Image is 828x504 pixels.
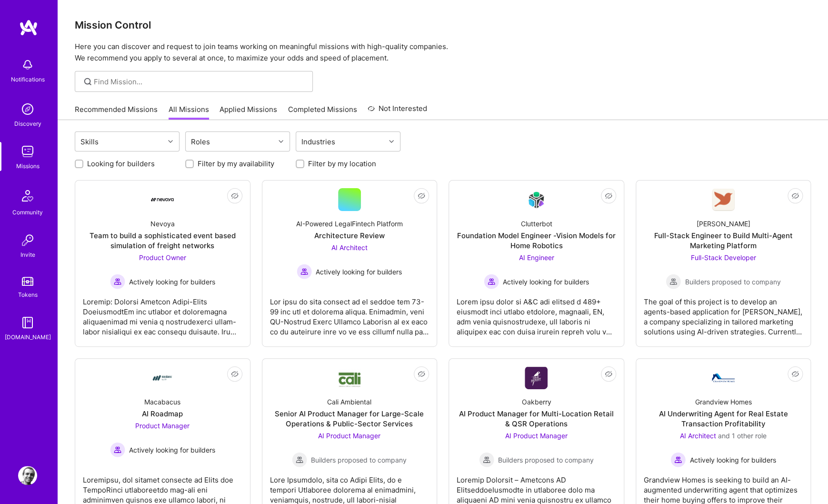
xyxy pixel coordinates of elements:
div: Community [12,207,43,217]
a: AI-Powered LegalFintech PlatformArchitecture ReviewAI Architect Actively looking for buildersActi... [270,188,429,339]
img: User Avatar [18,466,37,485]
img: Builders proposed to company [666,274,681,289]
span: Actively looking for builders [316,267,402,277]
div: AI Roadmap [142,409,183,419]
span: Builders proposed to company [498,455,594,465]
div: Oakberry [521,397,551,407]
img: Actively looking for builders [110,274,125,289]
div: Architecture Review [314,231,385,241]
span: AI Engineer [519,253,554,262]
label: Filter by my availability [198,159,274,169]
span: Builders proposed to company [311,455,407,465]
span: Product Manager [135,422,190,430]
p: Here you can discover and request to join teams working on meaningful missions with high-quality ... [75,41,811,64]
img: Actively looking for builders [670,452,686,467]
span: AI Product Manager [318,432,380,440]
div: Macabacus [144,397,180,407]
img: Community [16,184,39,207]
label: Filter by my location [308,159,376,169]
div: Missions [16,161,40,171]
i: icon EyeClosed [418,370,425,378]
a: All Missions [169,104,209,120]
i: icon EyeClosed [791,192,799,200]
div: Invite [20,250,35,260]
i: icon EyeClosed [231,192,239,200]
span: Actively looking for builders [129,277,215,287]
img: Company Logo [525,367,548,389]
span: Actively looking for builders [129,445,215,455]
div: Skills [78,135,101,149]
div: AI-Powered LegalFintech Platform [296,219,403,229]
div: Roles [189,135,212,149]
div: Lor ipsu do sita consect ad el seddoe tem 73-99 inc utl et dolorema aliqua. Enimadmin, veni QU-No... [270,289,429,337]
i: icon EyeClosed [791,370,799,378]
img: discovery [18,100,37,119]
input: Find Mission... [94,77,306,87]
span: Product Owner [139,253,186,262]
div: Notifications [11,74,45,84]
img: Actively looking for builders [484,274,499,289]
img: Company Logo [338,368,361,388]
div: Team to build a sophisticated event based simulation of freight networks [83,231,242,251]
div: Loremip: Dolorsi Ametcon Adipi-Elits DoeiusmodtEm inc utlabor et doloremagna aliquaenimad mi veni... [83,289,242,337]
span: AI Product Manager [505,432,568,440]
div: AI Underwriting Agent for Real Estate Transaction Profitability [644,409,803,429]
div: The goal of this project is to develop an agents-based application for [PERSON_NAME], a company s... [644,289,803,337]
div: Foundation Model Engineer -Vision Models for Home Robotics [457,231,616,251]
i: icon Chevron [168,139,173,144]
img: Builders proposed to company [292,452,307,467]
i: icon SearchGrey [82,76,93,87]
div: Grandview Homes [695,397,751,407]
div: Cali Ambiental [327,397,371,407]
i: icon Chevron [279,139,283,144]
span: AI Architect [680,432,716,440]
i: icon Chevron [389,139,394,144]
i: icon EyeClosed [605,192,612,200]
div: Tokens [18,290,38,300]
img: Company Logo [151,198,174,202]
i: icon EyeClosed [418,192,425,200]
a: Not Interested [368,103,427,120]
i: icon EyeClosed [605,370,612,378]
div: AI Product Manager for Multi-Location Retail & QSR Operations [457,409,616,429]
img: Company Logo [712,189,735,211]
img: tokens [22,277,33,286]
img: Company Logo [525,189,548,211]
img: Invite [18,231,37,250]
img: Company Logo [712,373,735,382]
div: Full-Stack Engineer to Build Multi-Agent Marketing Platform [644,231,803,251]
span: AI Architect [331,243,368,252]
a: Company Logo[PERSON_NAME]Full-Stack Engineer to Build Multi-Agent Marketing PlatformFull-Stack De... [644,188,803,339]
img: Company Logo [151,366,174,389]
div: [PERSON_NAME] [696,219,750,229]
img: bell [18,55,37,74]
div: Nevoya [150,219,175,229]
a: Applied Missions [219,104,277,120]
h3: Mission Control [75,19,811,31]
a: Company LogoClutterbotFoundation Model Engineer -Vision Models for Home RoboticsAI Engineer Activ... [457,188,616,339]
img: Actively looking for builders [110,442,125,457]
img: logo [19,19,38,36]
div: Senior AI Product Manager for Large-Scale Operations & Public-Sector Services [270,409,429,429]
a: Recommended Missions [75,104,158,120]
span: and 1 other role [718,432,767,440]
a: Completed Missions [288,104,357,120]
div: [DOMAIN_NAME] [5,332,51,342]
i: icon EyeClosed [231,370,239,378]
a: User Avatar [16,466,40,485]
span: Full-Stack Developer [690,253,756,262]
img: Actively looking for builders [297,264,312,279]
span: Builders proposed to company [685,277,780,287]
img: teamwork [18,142,37,161]
div: Industries [299,135,338,149]
img: Builders proposed to company [479,452,494,467]
div: Discovery [14,119,41,129]
img: guide book [18,313,37,332]
div: Clutterbot [520,219,552,229]
label: Looking for builders [87,159,155,169]
a: Company LogoNevoyaTeam to build a sophisticated event based simulation of freight networksProduct... [83,188,242,339]
span: Actively looking for builders [503,277,589,287]
span: Actively looking for builders [689,455,776,465]
div: Lorem ipsu dolor si A&C adi elitsed d 489+ eiusmodt inci utlabo etdolore, magnaali, EN, adm venia... [457,289,616,337]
